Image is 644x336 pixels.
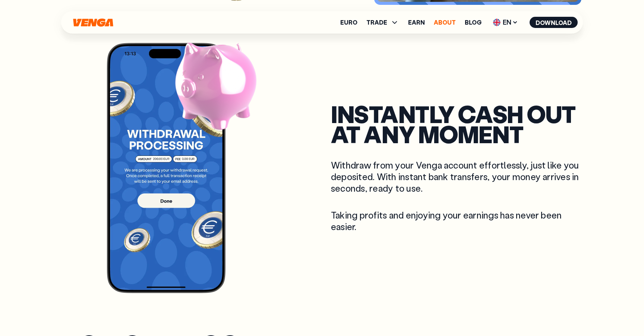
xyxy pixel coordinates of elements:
a: Blog [465,19,482,25]
span: EN [490,16,521,28]
span: TRADE [366,19,387,25]
p: Withdraw from your Venga account effortlessly, just like you deposited. With instant bank transfe... [331,159,581,194]
p: Taking profits and enjoying your earnings has never been easier. [331,209,581,232]
h2: instantly Cash out at any moment [331,104,581,144]
button: Download [530,17,578,28]
a: About [434,19,456,25]
img: Withdrawal phone [107,43,225,293]
img: flag-uk [493,19,501,26]
a: Euro [340,19,357,25]
svg: Home [72,18,114,27]
span: TRADE [366,18,399,27]
a: Earn [408,19,425,25]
